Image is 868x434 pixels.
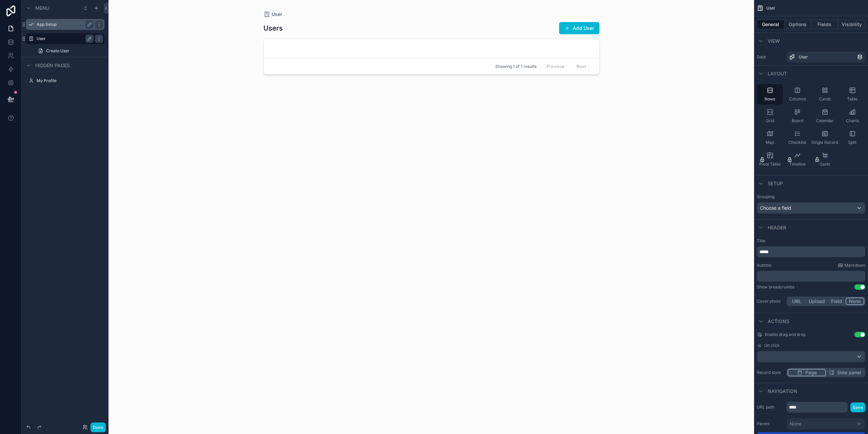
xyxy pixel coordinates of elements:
span: Choose a field [760,205,791,211]
span: Charts [846,118,859,124]
button: None [787,418,865,430]
button: Checklist [784,128,810,148]
label: Parent [757,421,784,427]
button: Board [784,106,810,126]
button: Charts [839,106,865,126]
label: Cover photo [757,299,784,304]
label: App Setup [37,22,91,27]
label: Data [757,54,784,60]
span: On click [764,343,780,348]
span: Table [847,96,857,102]
label: User [37,36,91,41]
span: Split [848,140,856,145]
span: Page [805,369,817,376]
span: Cards [819,96,831,102]
button: Done [91,422,106,432]
span: Menu [35,5,50,12]
span: Layout [768,70,787,77]
span: Board [792,118,803,124]
span: Actions [768,318,789,325]
button: Map [757,128,783,148]
button: General [757,20,784,29]
div: scrollable content [757,271,865,282]
a: Create User [34,45,104,56]
span: Setup [768,180,783,187]
span: Side panel [837,369,861,376]
span: Showing 1 of 1 results [495,64,536,69]
label: My Profile [37,78,103,83]
button: Upload [806,298,828,305]
div: Show breadcrumbs [757,284,794,290]
a: User [787,52,865,62]
span: Enable drag and drop [765,332,806,337]
span: None [790,420,802,427]
span: User [799,54,808,60]
button: None [846,298,864,305]
button: Options [784,20,811,29]
button: Split [839,128,865,148]
button: Choose a field [757,202,865,214]
span: Header [768,224,786,231]
label: Record style [757,370,784,375]
button: Rows [757,84,783,105]
label: Title [757,238,865,244]
button: Single Record [812,128,838,148]
button: Calendar [812,106,838,126]
label: Subtitle [757,263,771,268]
span: Rows [765,96,775,102]
span: Pivot Table [759,162,781,167]
span: Calendar [816,118,834,124]
button: Save [850,402,865,412]
button: Visibility [838,20,865,29]
span: Navigation [768,388,797,395]
button: Timeline [784,149,810,170]
span: Create User [46,48,70,54]
button: URL [788,298,806,305]
a: Markdown [838,263,865,268]
span: Markdown [845,263,865,268]
span: User [766,5,775,11]
span: Columns [789,96,806,102]
button: Columns [784,84,810,105]
span: Map [766,140,774,145]
span: Gantt [820,162,830,167]
label: URL path [757,404,784,410]
div: scrollable content [757,246,865,257]
button: Cards [812,84,838,105]
button: Gantt [812,149,838,170]
button: Table [839,84,865,105]
label: Grouping [757,194,774,200]
button: Pivot Table [757,149,783,170]
button: Fields [811,20,839,29]
span: Grid [766,118,774,124]
span: Checklist [788,140,806,145]
span: Single Record [811,140,838,145]
span: Hidden pages [35,62,70,69]
button: Field [828,298,846,305]
button: Grid [757,106,783,126]
span: View [768,38,780,44]
span: Timeline [789,162,806,167]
